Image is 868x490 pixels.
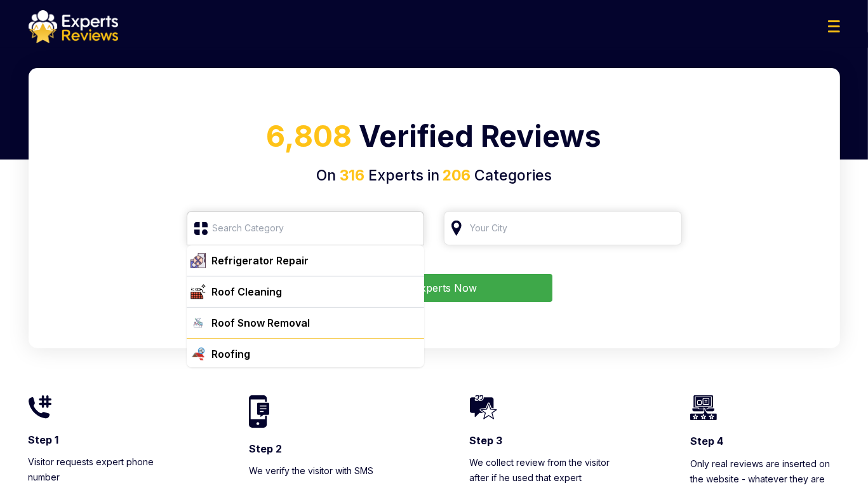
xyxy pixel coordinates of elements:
[267,118,352,154] span: 6,808
[29,433,178,447] h3: Step 1
[190,253,206,268] img: category icon
[190,346,206,362] img: category icon
[29,10,118,43] img: logo
[690,395,717,420] img: homeIcon4
[828,20,840,32] img: Menu Icon
[470,433,620,447] h3: Step 3
[190,315,206,330] img: category icon
[690,434,840,448] h3: Step 4
[29,454,178,485] p: Visitor requests expert phone number
[340,167,364,184] span: 316
[190,284,206,299] img: category icon
[44,165,825,187] h4: On Experts in Categories
[249,463,399,479] p: We verify the visitor with SMS
[439,167,471,184] span: 206
[212,315,310,330] div: Roof Snow Removal
[187,211,425,245] input: Search Category
[29,395,51,419] img: homeIcon1
[470,455,620,486] p: We collect review from the visitor after if he used that expert
[44,114,825,165] h1: Verified Reviews
[249,442,399,456] h3: Step 2
[444,211,682,245] input: Your City
[212,346,251,362] div: Roofing
[470,395,497,419] img: homeIcon3
[249,395,269,427] img: homeIcon2
[212,253,309,268] div: Refrigerator Repair
[316,274,552,302] button: Find Experts Now
[212,284,283,299] div: Roof Cleaning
